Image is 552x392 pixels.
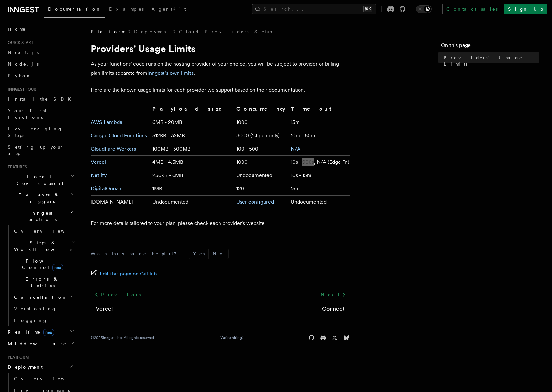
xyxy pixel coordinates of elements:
div: Inngest Functions [5,225,76,326]
span: Home [8,26,26,32]
a: Inngest's own limits [147,70,194,76]
button: Deployment [5,361,76,373]
a: Google Cloud Functions [91,132,147,139]
span: Platform [91,28,125,35]
span: Events & Triggers [5,192,71,205]
td: 10s - 900s, N/A (Edge Fn) [288,156,350,169]
th: Timeout [288,105,350,116]
span: Middleware [5,341,67,347]
td: 512KB - 32MB [150,129,234,142]
span: Providers' Usage Limits [444,54,539,67]
a: Examples [105,2,148,17]
td: [DOMAIN_NAME] [91,196,150,209]
button: Flow Controlnew [11,255,76,273]
td: 1000 [234,156,288,169]
a: N/A [291,146,300,152]
th: Payload size [150,105,234,116]
span: Errors & Retries [11,276,70,289]
span: Cancellation [11,294,67,300]
span: new [52,264,63,271]
td: 3000 (1st gen only) [234,129,288,142]
span: Python [8,73,31,78]
a: Leveraging Steps [5,123,76,141]
span: Platform [5,355,29,360]
a: Connect [322,304,344,313]
span: Your first Functions [8,108,46,120]
a: User configured [236,199,274,205]
a: Edit this page on GitHub [91,269,157,278]
a: Documentation [44,2,105,18]
button: No [209,249,228,259]
td: 10m - 60m [288,129,350,142]
span: AgentKit [152,6,186,12]
span: Inngest tour [5,87,36,92]
td: 4MB - 4.5MB [150,156,234,169]
span: Setting up your app [8,144,63,156]
a: Home [5,23,76,35]
td: 120 [234,182,288,196]
a: We're hiring! [220,335,243,340]
td: 6MB - 20MB [150,116,234,129]
span: Overview [14,376,81,381]
span: Deployment [5,364,43,370]
p: Was this page helpful? [91,251,181,257]
td: 10s - 15m [288,169,350,182]
span: Node.js [8,62,39,67]
button: Steps & Workflows [11,237,76,255]
button: Cancellation [11,291,76,303]
td: Undocumented [288,196,350,209]
a: Deployment [134,28,170,35]
span: Documentation [48,6,101,12]
a: AWS Lambda [91,119,122,125]
td: 15m [288,116,350,129]
p: For more details tailored to your plan, please check each provider's website. [91,219,350,228]
div: © 2025 Inngest Inc. All rights reserved. [91,335,155,340]
span: Flow Control [11,258,71,271]
a: Netlify [91,172,107,178]
a: Vercel [91,159,106,165]
a: Logging [11,315,76,326]
span: Edit this page on GitHub [100,269,157,278]
a: Setting up your app [5,141,76,159]
a: Versioning [11,303,76,315]
td: 1MB [150,182,234,196]
span: Overview [14,229,81,234]
button: Inngest Functions [5,207,76,225]
a: Cloud Providers Setup [179,28,272,35]
button: Yes [189,249,208,259]
span: Local Development [5,174,71,186]
a: Overview [11,225,76,237]
kbd: ⌘K [363,6,372,12]
h1: Providers' Usage Limits [91,43,350,54]
a: Cloudflare Workers [91,146,136,152]
span: Realtime [5,329,54,335]
a: Next.js [5,47,76,58]
a: Contact sales [442,4,501,14]
a: Vercel [96,304,113,313]
a: Install the SDK [5,93,76,105]
a: DigitalOcean [91,185,121,192]
a: Node.js [5,58,76,70]
button: Errors & Retries [11,273,76,291]
button: Toggle dark mode [416,5,432,13]
span: Quick start [5,40,33,45]
a: AgentKit [148,2,190,17]
td: 100 - 500 [234,142,288,156]
span: Logging [14,318,48,323]
a: Sign Up [504,4,547,14]
span: Steps & Workflows [11,240,72,252]
a: Next [317,289,350,300]
td: 1000 [234,116,288,129]
a: Your first Functions [5,105,76,123]
button: Realtimenew [5,326,76,338]
p: As your functions' code runs on the hosting provider of your choice, you will be subject to provi... [91,60,350,78]
span: Versioning [14,306,57,311]
span: Next.js [8,50,39,55]
span: new [43,329,54,336]
span: Leveraging Steps [8,126,62,138]
span: Features [5,164,27,170]
td: 15m [288,182,350,196]
p: Here are the known usage limits for each provider we support based on their documentation. [91,85,350,95]
td: Undocumented [234,169,288,182]
button: Search...⌘K [252,4,376,14]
